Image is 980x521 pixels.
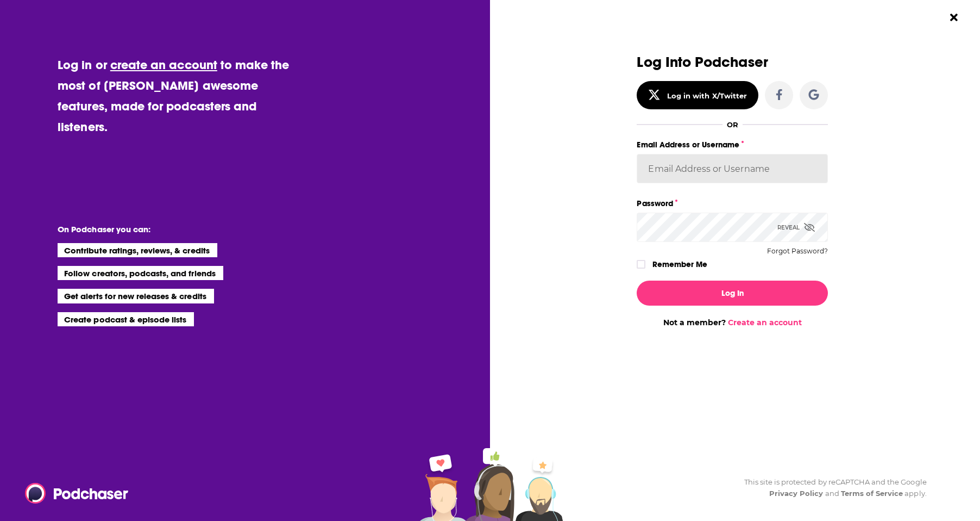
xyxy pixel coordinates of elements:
[25,483,129,504] img: Podchaser - Follow, Share and Rate Podcasts
[769,489,824,498] a: Privacy Policy
[637,281,828,306] button: Log In
[25,483,121,504] a: Podchaser - Follow, Share and Rate Podcasts
[841,489,903,498] a: Terms of Service
[58,312,194,326] li: Create podcast & episode lists
[637,196,828,210] label: Password
[58,243,217,257] li: Contribute ratings, reviews, & credits
[58,289,213,303] li: Get alerts for new releases & credits
[110,57,217,72] a: create an account
[728,318,802,327] a: Create an account
[637,81,758,109] button: Log in with X/Twitter
[944,7,964,28] button: Close Button
[777,213,815,242] div: Reveal
[637,138,828,152] label: Email Address or Username
[58,266,223,280] li: Follow creators, podcasts, and friends
[736,476,927,499] div: This site is protected by reCAPTCHA and the Google and apply.
[637,318,828,327] div: Not a member?
[637,54,828,70] h3: Log Into Podchaser
[637,154,828,183] input: Email Address or Username
[58,224,275,234] li: On Podchaser you can:
[767,247,828,255] button: Forgot Password?
[652,257,707,271] label: Remember Me
[667,91,747,100] div: Log in with X/Twitter
[727,120,738,129] div: OR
